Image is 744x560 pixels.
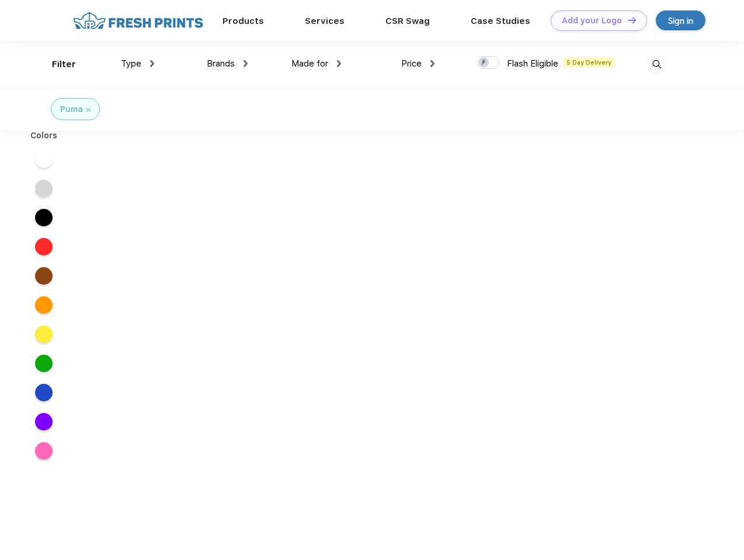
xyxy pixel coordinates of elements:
[628,17,636,23] img: DT
[22,129,67,142] div: Colors
[563,57,615,68] span: 5 Day Delivery
[647,55,666,74] img: desktop_search.svg
[60,103,83,116] div: Puma
[222,16,264,26] a: Products
[291,58,328,69] span: Made for
[52,58,76,71] div: Filter
[86,108,91,112] img: filter_cancel.svg
[244,60,248,67] img: dropdown.png
[150,60,154,67] img: dropdown.png
[401,58,422,69] span: Price
[562,16,622,26] div: Add your Logo
[668,14,693,27] div: Sign in
[656,10,705,30] a: Sign in
[430,60,434,67] img: dropdown.png
[121,58,141,69] span: Type
[69,10,207,31] img: fo%20logo%202.webp
[207,58,235,69] span: Brands
[507,58,558,69] span: Flash Eligible
[385,16,430,26] a: CSR Swag
[337,60,341,67] img: dropdown.png
[305,16,345,26] a: Services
